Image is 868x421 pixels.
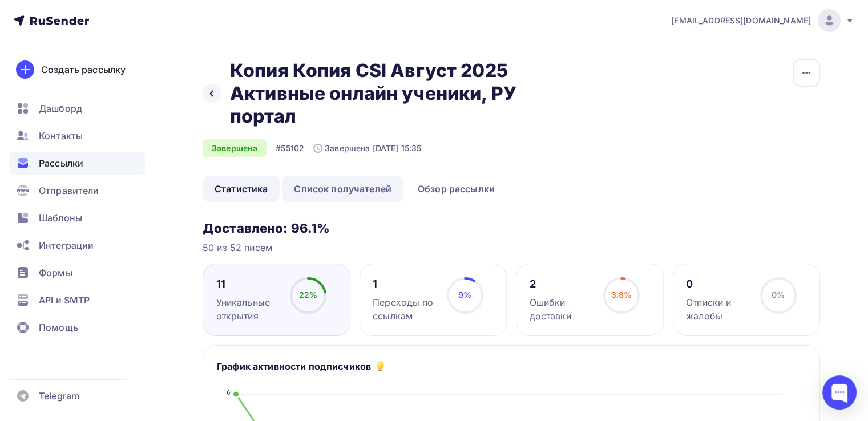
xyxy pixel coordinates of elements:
a: Список получателей [282,176,403,202]
a: Шаблоны [9,207,145,229]
span: Помощь [39,321,78,334]
div: 50 из 52 писем [203,241,820,254]
span: 22% [299,290,317,299]
span: 3.8% [611,290,632,299]
a: Статистика [203,176,280,202]
div: Завершена [203,139,267,157]
span: 9% [458,290,471,299]
h5: График активности подписчиков [217,359,371,373]
div: Переходы по ссылкам [373,295,437,323]
div: 1 [373,277,437,291]
span: Шаблоны [39,211,82,225]
span: Формы [39,266,72,280]
a: Формы [9,261,145,284]
a: Отправители [9,179,145,202]
div: Отписки и жалобы [686,295,750,323]
a: [EMAIL_ADDRESS][DOMAIN_NAME] [671,9,854,32]
a: Контакты [9,124,145,147]
span: [EMAIL_ADDRESS][DOMAIN_NAME] [671,15,811,26]
span: Рассылки [39,156,83,170]
div: 0 [686,277,750,291]
div: Создать рассылку [41,63,126,76]
span: Отправители [39,184,99,197]
span: 0% [772,290,785,299]
span: Telegram [39,389,79,403]
div: Уникальные открытия [216,295,280,323]
a: Рассылки [9,152,145,175]
span: API и SMTP [39,293,90,307]
div: 11 [216,277,280,291]
tspan: 6 [227,389,230,396]
h3: Доставлено: 96.1% [203,220,820,236]
div: 2 [530,277,594,291]
a: Обзор рассылки [406,176,507,202]
div: Ошибки доставки [530,295,594,323]
span: Интеграции [39,238,94,252]
div: Завершена [DATE] 15:35 [313,143,421,154]
span: Контакты [39,129,83,143]
h2: Копия Копия CSI Август 2025 Активные онлайн ученики, РУ портал [230,59,575,128]
span: Дашборд [39,102,82,115]
div: #55102 [276,143,304,154]
a: Дашборд [9,97,145,120]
